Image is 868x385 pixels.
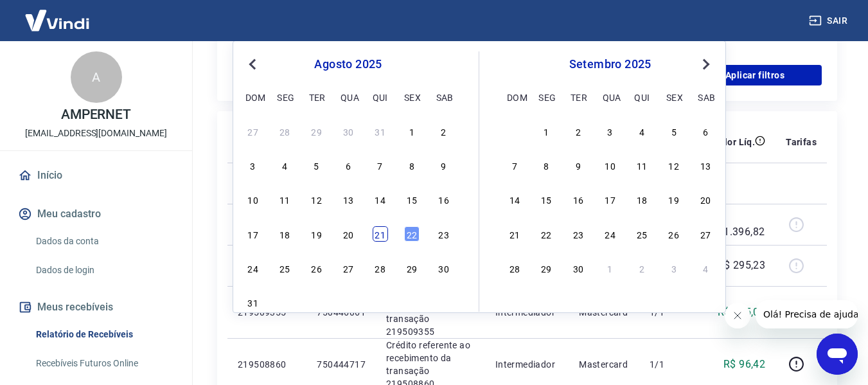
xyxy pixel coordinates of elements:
div: seg [538,89,554,105]
div: Choose sexta-feira, 1 de agosto de 2025 [404,123,420,139]
div: dom [245,89,261,105]
div: dom [507,89,522,105]
div: Choose domingo, 10 de agosto de 2025 [245,192,261,207]
div: Choose quinta-feira, 4 de setembro de 2025 [373,294,388,310]
div: agosto 2025 [244,57,453,72]
div: sex [666,89,682,105]
div: Choose sábado, 6 de setembro de 2025 [436,294,452,310]
div: sex [404,89,420,105]
div: Choose sexta-feira, 12 de setembro de 2025 [666,157,682,173]
div: Choose sábado, 6 de setembro de 2025 [698,123,713,139]
div: qui [634,89,650,105]
div: Choose quarta-feira, 3 de setembro de 2025 [603,123,618,139]
div: Choose sábado, 20 de setembro de 2025 [698,192,713,207]
div: Choose quinta-feira, 21 de agosto de 2025 [373,226,388,242]
div: Choose quarta-feira, 6 de agosto de 2025 [341,157,356,173]
div: Choose segunda-feira, 25 de agosto de 2025 [277,260,292,276]
div: Choose sexta-feira, 29 de agosto de 2025 [404,260,420,276]
div: Choose quarta-feira, 30 de julho de 2025 [341,123,356,139]
div: sab [698,89,713,105]
p: Mastercard [579,358,629,371]
div: Choose terça-feira, 23 de setembro de 2025 [571,226,586,242]
div: Choose sábado, 9 de agosto de 2025 [436,157,452,173]
div: Choose domingo, 14 de setembro de 2025 [507,192,522,207]
div: Choose sexta-feira, 26 de setembro de 2025 [666,226,682,242]
div: Choose quinta-feira, 28 de agosto de 2025 [373,260,388,276]
div: ter [309,89,324,105]
div: Choose sábado, 30 de agosto de 2025 [436,260,452,276]
div: Choose quarta-feira, 20 de agosto de 2025 [341,226,356,242]
a: Dados de login [31,257,177,283]
div: Choose segunda-feira, 15 de setembro de 2025 [538,192,554,207]
div: seg [277,89,292,105]
p: 219508860 [238,358,296,371]
div: Choose terça-feira, 9 de setembro de 2025 [571,157,586,173]
div: setembro 2025 [505,57,715,72]
a: Relatório de Recebíveis [31,321,177,348]
p: 750444717 [317,358,366,371]
button: Sair [806,9,853,33]
div: Choose quarta-feira, 10 de setembro de 2025 [603,157,618,173]
div: sab [436,89,452,105]
div: Choose sábado, 23 de agosto de 2025 [436,226,452,242]
div: Choose sábado, 4 de outubro de 2025 [698,260,713,276]
div: month 2025-09 [505,121,715,277]
div: Choose quarta-feira, 27 de agosto de 2025 [341,260,356,276]
div: Choose sexta-feira, 19 de setembro de 2025 [666,192,682,207]
div: ter [571,89,586,105]
div: Choose sexta-feira, 8 de agosto de 2025 [404,157,420,173]
div: Choose domingo, 21 de setembro de 2025 [507,226,522,242]
p: [EMAIL_ADDRESS][DOMAIN_NAME] [25,127,167,140]
div: Choose domingo, 17 de agosto de 2025 [245,226,261,242]
div: Choose quinta-feira, 18 de setembro de 2025 [634,192,650,207]
div: Choose domingo, 31 de agosto de 2025 [245,294,261,310]
div: A [71,51,122,103]
div: Choose terça-feira, 12 de agosto de 2025 [309,192,324,207]
div: Choose segunda-feira, 1 de setembro de 2025 [277,294,292,310]
div: Choose terça-feira, 30 de setembro de 2025 [571,260,586,276]
p: -R$ 1.396,82 [708,209,765,240]
iframe: Mensagem da empresa [756,300,858,328]
div: Choose segunda-feira, 8 de setembro de 2025 [538,157,554,173]
img: Vindi [15,1,99,40]
div: Choose sábado, 16 de agosto de 2025 [436,192,452,207]
div: Choose segunda-feira, 4 de agosto de 2025 [277,157,292,173]
div: Choose terça-feira, 26 de agosto de 2025 [309,260,324,276]
p: R$ 96,42 [723,357,765,372]
div: Choose segunda-feira, 22 de setembro de 2025 [538,226,554,242]
div: Choose terça-feira, 5 de agosto de 2025 [309,157,324,173]
div: Choose quinta-feira, 14 de agosto de 2025 [373,192,388,207]
a: Início [15,161,177,190]
a: Recebíveis Futuros Online [31,350,177,377]
div: Choose quinta-feira, 31 de julho de 2025 [373,123,388,139]
div: Choose domingo, 7 de setembro de 2025 [507,157,522,173]
iframe: Botão para abrir a janela de mensagens [817,334,858,375]
div: Choose domingo, 28 de setembro de 2025 [507,260,522,276]
div: Choose terça-feira, 16 de setembro de 2025 [571,192,586,207]
div: Choose quinta-feira, 11 de setembro de 2025 [634,157,650,173]
div: Choose terça-feira, 2 de setembro de 2025 [571,123,586,139]
button: Meus recebíveis [15,293,177,321]
div: qua [603,89,618,105]
button: Next Month [698,57,714,72]
div: Choose sexta-feira, 5 de setembro de 2025 [404,294,420,310]
button: Previous Month [245,57,260,72]
div: Choose segunda-feira, 11 de agosto de 2025 [277,192,292,207]
a: Dados da conta [31,228,177,255]
div: Choose sábado, 2 de agosto de 2025 [436,123,452,139]
div: Choose quinta-feira, 2 de outubro de 2025 [634,260,650,276]
div: Choose domingo, 3 de agosto de 2025 [245,157,261,173]
div: Choose terça-feira, 2 de setembro de 2025 [309,294,324,310]
div: Choose domingo, 24 de agosto de 2025 [245,260,261,276]
div: Choose segunda-feira, 29 de setembro de 2025 [538,260,554,276]
div: Choose quarta-feira, 3 de setembro de 2025 [341,294,356,310]
div: Choose quarta-feira, 17 de setembro de 2025 [603,192,618,207]
div: Choose sábado, 13 de setembro de 2025 [698,157,713,173]
div: Choose sexta-feira, 22 de agosto de 2025 [404,226,420,242]
p: Tarifas [786,136,817,148]
div: Choose sexta-feira, 3 de outubro de 2025 [666,260,682,276]
div: Choose sexta-feira, 15 de agosto de 2025 [404,192,420,207]
iframe: Fechar mensagem [725,303,750,328]
div: Choose terça-feira, 29 de julho de 2025 [309,123,324,139]
div: Choose quinta-feira, 25 de setembro de 2025 [634,226,650,242]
